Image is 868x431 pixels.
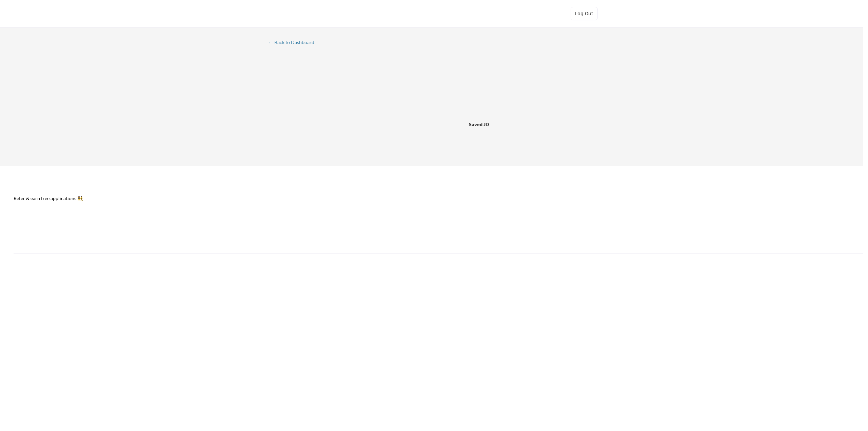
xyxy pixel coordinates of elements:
[269,40,319,46] a: ← Back to Dashboard
[270,87,314,94] div: These are all the jobs you've been applied to so far.
[14,196,619,203] a: Refer & earn free applications 👯‍♀️
[14,203,81,212] a: About
[14,218,56,227] a: About
[469,118,512,130] div: Saved JD
[319,87,369,94] div: These are job applications we think you'd be a good fit for, but couldn't apply you to automatica...
[14,228,56,236] a: About
[571,7,598,20] button: Log Out
[269,40,319,45] div: ← Back to Dashboard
